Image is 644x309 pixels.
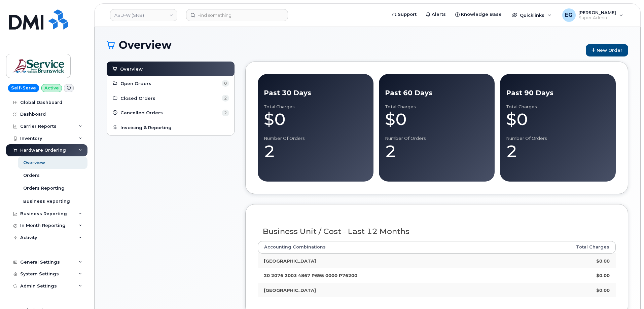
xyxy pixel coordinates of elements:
[507,241,616,253] th: Total Charges
[120,95,155,102] span: Closed Orders
[586,44,628,56] a: New Order
[264,104,367,110] div: Total Charges
[506,141,610,161] div: 2
[596,273,610,278] strong: $0.00
[112,65,229,73] a: Overview
[258,241,508,253] th: Accounting Combinations
[263,227,611,236] h3: Business Unit / Cost - Last 12 Months
[264,88,367,98] div: Past 30 Days
[506,109,610,129] div: $0
[120,110,163,116] span: Cancelled Orders
[120,124,172,131] span: Invoicing & Reporting
[112,94,229,102] a: Closed Orders 2
[385,104,489,110] div: Total Charges
[264,258,316,264] strong: [GEOGRAPHIC_DATA]
[120,80,151,87] span: Open Orders
[506,104,610,110] div: Total Charges
[385,141,489,161] div: 2
[112,109,229,117] a: Cancelled Orders 2
[506,88,610,98] div: Past 90 Days
[506,136,610,141] div: Number of Orders
[112,124,229,132] a: Invoicing & Reporting
[596,258,610,264] strong: $0.00
[222,95,229,102] span: 2
[385,109,489,129] div: $0
[112,79,229,87] a: Open Orders 0
[264,287,316,293] strong: [GEOGRAPHIC_DATA]
[264,136,367,141] div: Number of Orders
[222,110,229,116] span: 2
[596,287,610,293] strong: $0.00
[264,109,367,129] div: $0
[120,66,143,72] span: Overview
[385,88,489,98] div: Past 60 Days
[264,273,357,278] strong: 20 2076 2003 4867 P695 0000 P76200
[264,141,367,161] div: 2
[222,80,229,87] span: 0
[107,39,582,51] h1: Overview
[385,136,489,141] div: Number of Orders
